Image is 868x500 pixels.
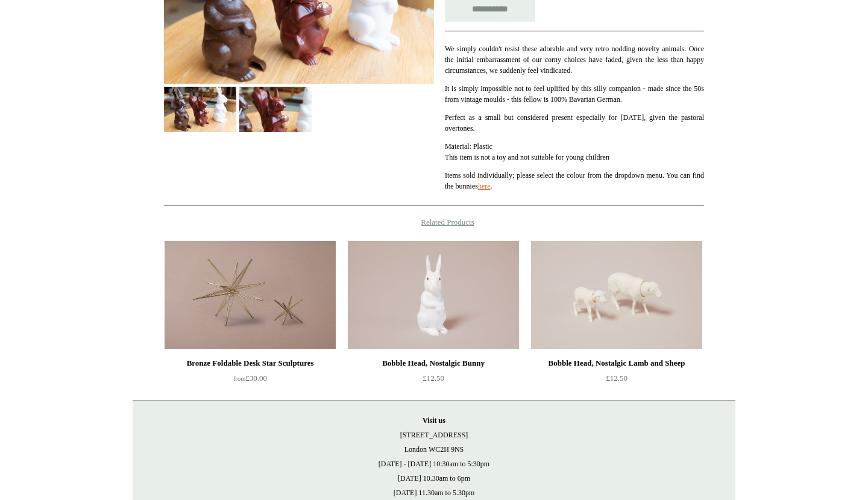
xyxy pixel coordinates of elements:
img: Bronze Foldable Desk Star Sculptures [165,241,336,349]
a: Bobble Head, Nostalgic Lamb and Sheep Bobble Head, Nostalgic Lamb and Sheep [531,241,702,349]
span: from [233,375,245,382]
p: Material: Plastic This item is not a toy and not suitable for young children [445,141,704,163]
img: Bobble Head, Nostalgic Squirrel [164,87,236,132]
a: Bobble Head, Nostalgic Bunny £12.50 [348,356,519,405]
a: Bobble Head, Nostalgic Bunny Bobble Head, Nostalgic Bunny [348,241,519,349]
strong: Visit us [423,416,445,425]
p: Items sold individually; please select the colour from the dropdown menu. You can find the bunnies . [445,170,704,192]
p: Perfect as a small but considered present especially for [DATE], given the pastoral overtones. [445,112,704,134]
img: Bobble Head, Nostalgic Bunny [348,241,519,349]
div: Bobble Head, Nostalgic Bunny [351,356,516,370]
div: Bronze Foldable Desk Star Sculptures [168,356,333,370]
img: Bobble Head, Nostalgic Squirrel [239,87,312,132]
div: Bobble Head, Nostalgic Lamb and Sheep [534,356,699,370]
span: £12.50 [423,373,444,383]
p: We simply couldn't resist these adorable and very retro nodding novelty animals. Once the initial... [445,43,704,76]
p: It is simply impossible not to feel uplifted by this silly companion - made since the 50s from vi... [445,83,704,105]
a: here [478,182,491,190]
img: Bobble Head, Nostalgic Lamb and Sheep [531,241,702,349]
a: Bronze Foldable Desk Star Sculptures Bronze Foldable Desk Star Sculptures [165,241,336,349]
a: Bobble Head, Nostalgic Lamb and Sheep £12.50 [531,356,702,405]
h4: Related Products [133,217,735,227]
span: £12.50 [606,373,627,383]
span: £30.00 [233,373,267,383]
a: Bronze Foldable Desk Star Sculptures from£30.00 [165,356,336,405]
